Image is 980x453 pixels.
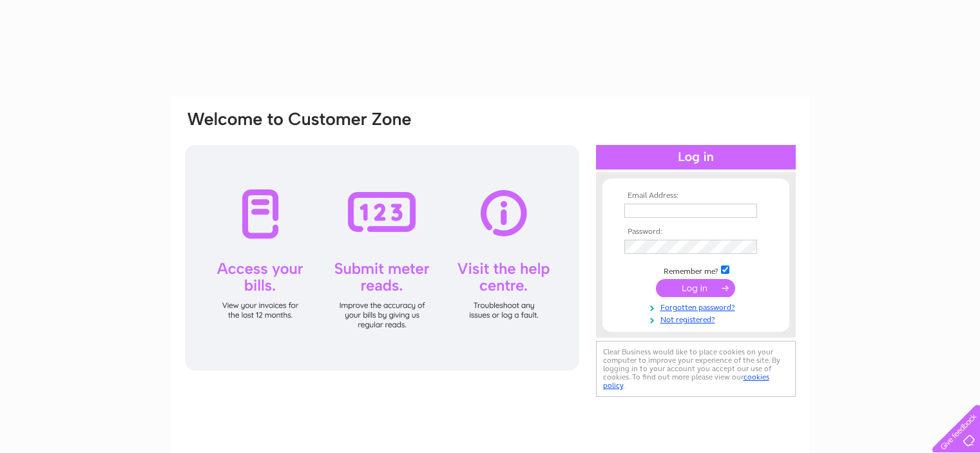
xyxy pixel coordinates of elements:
a: cookies policy [603,372,769,390]
th: Email Address: [621,191,771,200]
th: Password: [621,227,771,236]
td: Remember me? [621,264,771,276]
a: Forgotten password? [624,300,771,313]
a: Not registered? [624,313,771,325]
input: Submit [656,279,735,297]
div: Clear Business would like to place cookies on your computer to improve your experience of the sit... [596,341,796,397]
